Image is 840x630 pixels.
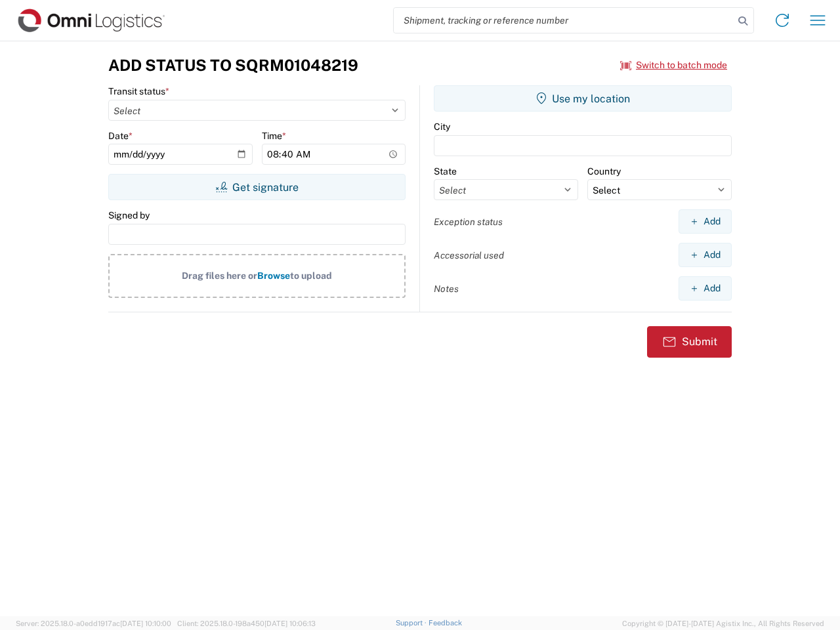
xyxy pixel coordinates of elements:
label: State [434,165,457,177]
a: Support [396,619,429,627]
span: [DATE] 10:10:00 [120,619,171,627]
span: Client: 2025.18.0-198a450 [177,619,316,627]
button: Add [679,209,732,234]
label: Time [262,130,286,142]
button: Submit [647,326,732,358]
input: Shipment, tracking or reference number [394,8,734,33]
label: Notes [434,283,459,295]
button: Switch to batch mode [620,54,727,76]
span: Drag files here or [182,270,257,281]
label: Accessorial used [434,249,504,261]
span: [DATE] 10:06:13 [264,619,316,627]
button: Get signature [108,174,406,200]
span: to upload [290,270,332,281]
button: Add [679,243,732,267]
span: Copyright © [DATE]-[DATE] Agistix Inc., All Rights Reserved [622,618,824,629]
h3: Add Status to SQRM01048219 [108,56,358,75]
label: Country [587,165,621,177]
label: Date [108,130,133,142]
label: Exception status [434,216,503,228]
button: Use my location [434,85,732,112]
label: Signed by [108,209,150,221]
button: Add [679,276,732,301]
label: City [434,121,450,133]
span: Browse [257,270,290,281]
label: Transit status [108,85,169,97]
span: Server: 2025.18.0-a0edd1917ac [16,619,171,627]
a: Feedback [429,619,462,627]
